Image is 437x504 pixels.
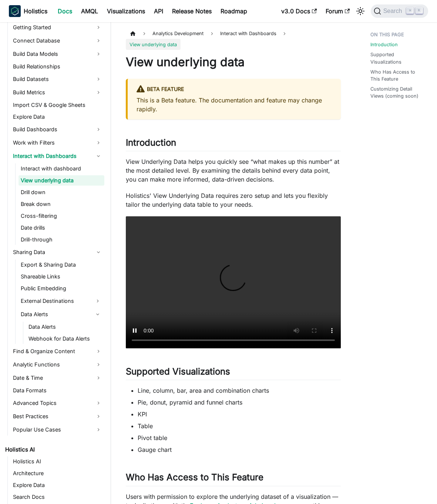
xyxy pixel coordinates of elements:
[9,5,47,17] a: HolisticsHolistics
[126,366,341,380] h2: Supported Visualizations
[168,5,216,17] a: Release Notes
[416,7,423,14] kbd: K
[91,295,104,307] button: Expand sidebar category 'External Destinations'
[354,5,366,17] button: Switch between dark and light mode (currently light mode)
[126,55,341,70] h1: View underlying data
[11,246,104,258] a: Sharing Data
[11,100,104,110] a: Import CSV & Google Sheets
[11,48,104,60] a: Build Data Models
[138,398,341,407] li: Pie, donut, pyramid and funnel charts
[370,68,425,82] a: Who Has Access to This Feature
[102,5,149,17] a: Visualizations
[370,85,425,99] a: Customizing Detail Views (coming soon)
[11,35,104,47] a: Connect Database
[77,5,102,17] a: AMQL
[19,283,104,294] a: Public Embedding
[11,424,104,436] a: Popular Use Cases
[91,308,104,320] button: Collapse sidebar category 'Data Alerts'
[11,73,104,85] a: Build Datasets
[137,96,332,114] p: This is a Beta feature. The documentation and feature may change rapidly.
[19,211,104,221] a: Cross-filtering
[406,7,414,14] kbd: ⌘
[11,372,104,384] a: Date & Time
[11,492,104,502] a: Search Docs
[26,322,104,332] a: Data Alerts
[11,468,104,478] a: Architecture
[19,199,104,209] a: Break down
[11,456,104,467] a: Holistics AI
[126,137,341,151] h2: Introduction
[11,410,104,422] a: Best Practices
[19,163,104,174] a: Interact with dashboard
[9,5,21,17] img: Holistics
[381,8,407,14] span: Search
[53,5,77,17] a: Docs
[11,21,104,33] a: Getting Started
[321,5,354,17] a: Forum
[19,234,104,245] a: Drill-through
[19,308,91,320] a: Data Alerts
[126,28,341,50] nav: Breadcrumbs
[216,28,280,39] span: Interact with Dashboards
[126,39,181,50] span: View underlying data
[11,397,104,409] a: Advanced Topics
[3,444,104,455] a: Holistics AI
[26,334,104,344] a: Webhook for Data Alerts
[11,480,104,490] a: Explore Data
[11,385,104,396] a: Data Formats
[19,223,104,233] a: Date drills
[149,5,168,17] a: API
[370,41,398,48] a: Introduction
[24,7,47,16] b: Holistics
[138,433,341,442] li: Pivot table
[19,271,104,282] a: Shareable Links
[11,112,104,122] a: Explore Data
[126,28,140,39] a: Home page
[138,445,341,454] li: Gauge chart
[11,359,104,371] a: Analytic Functions
[19,295,91,307] a: External Destinations
[137,85,332,94] div: BETA FEATURE
[19,260,104,270] a: Export & Sharing Data
[11,87,104,98] a: Build Metrics
[126,157,341,184] p: View Underlying Data helps you quickly see “what makes up this number” at the most detailed level...
[19,175,104,186] a: View underlying data
[138,386,341,395] li: Line, column, bar, area and combination charts
[11,137,104,149] a: Work with Filters
[370,51,425,65] a: Supported Visualizations
[11,345,104,357] a: Find & Organize Content
[138,422,341,430] li: Table
[149,28,207,39] span: Analytics Development
[126,216,341,348] video: Your browser does not support embedding video, but you can .
[11,150,104,162] a: Interact with Dashboards
[19,187,104,197] a: Drill down
[11,124,104,135] a: Build Dashboards
[371,4,428,18] button: Search (Command+K)
[138,410,341,419] li: KPI
[126,191,341,209] p: Holistics' View Underlying Data requires zero setup and lets you flexibly tailor the underlying d...
[11,61,104,72] a: Build Relationships
[277,5,321,17] a: v3.0 Docs
[126,472,341,486] h2: Who Has Access to This Feature
[216,5,252,17] a: Roadmap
